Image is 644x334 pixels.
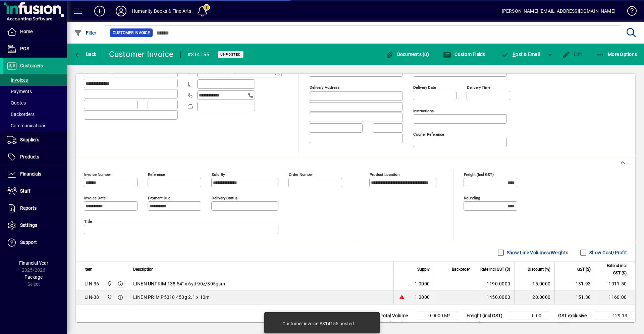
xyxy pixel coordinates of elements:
[501,52,540,57] span: ost & Email
[3,234,67,251] a: Support
[463,312,509,320] td: Freight (incl GST)
[385,52,429,57] span: Documents (0)
[417,266,430,273] span: Supply
[20,29,33,34] span: Home
[85,294,99,300] div: LIN-38
[3,183,67,200] a: Staff
[554,290,595,304] td: 151.30
[84,172,111,177] mat-label: Invoice number
[622,1,636,23] a: Knowledge Base
[3,132,67,148] a: Suppliers
[509,312,549,320] td: 0.00
[418,312,458,320] td: 0.0000 M³
[370,172,399,177] mat-label: Product location
[72,27,98,39] button: Filter
[110,5,132,17] button: Profile
[3,166,67,183] a: Financials
[463,320,509,328] td: Rounding
[89,5,110,17] button: Add
[72,48,98,60] button: Back
[502,6,615,16] div: [PERSON_NAME] [EMAIL_ADDRESS][DOMAIN_NAME]
[562,52,582,57] span: Edit
[20,137,39,142] span: Suppliers
[289,172,313,177] mat-label: Order number
[148,172,165,177] mat-label: Reference
[85,266,93,273] span: Item
[187,49,210,60] div: #314155
[509,320,549,328] td: 0.00
[443,52,485,57] span: Custom Fields
[464,172,494,177] mat-label: Freight (incl GST)
[74,30,97,36] span: Filter
[20,154,39,159] span: Products
[3,23,67,40] a: Home
[478,294,510,300] div: 1450.0000
[513,52,516,57] span: P
[418,320,458,328] td: 0.0000 Kg
[85,280,99,287] div: LIN-36
[467,85,490,90] mat-label: Delivery time
[478,280,510,287] div: 1190.0000
[528,266,550,273] span: Discount (%)
[3,200,67,217] a: Reports
[377,312,418,320] td: Total Volume
[377,320,418,328] td: Total Weight
[514,290,554,304] td: 20.0000
[133,280,225,287] span: LINEN UNPRIM 138 54" x 6yd 90z/305gsm
[282,320,355,327] div: Customer invoice #314155 posted.
[20,188,31,194] span: Staff
[212,196,237,200] mat-label: Delivery status
[212,172,225,177] mat-label: Sold by
[24,274,43,280] span: Package
[413,109,434,113] mat-label: Instructions
[7,123,46,128] span: Communications
[20,171,41,177] span: Financials
[20,222,37,228] span: Settings
[3,149,67,165] a: Products
[84,196,106,200] mat-label: Invoice date
[7,77,28,83] span: Invoices
[588,249,627,256] label: Show Cost/Profit
[20,46,29,51] span: POS
[452,266,470,273] span: Backorder
[20,240,37,245] span: Support
[3,41,67,57] a: POS
[132,6,192,16] div: Humanity Books & Fine Arts
[20,63,43,68] span: Customers
[3,74,67,86] a: Invoices
[413,132,444,137] mat-label: Courier Reference
[220,52,241,57] span: Unposted
[595,277,635,290] td: -1011.50
[7,112,35,117] span: Backorders
[498,48,543,60] button: Post & Email
[595,290,635,304] td: 1160.00
[505,249,568,256] label: Show Line Volumes/Weights
[554,277,595,290] td: -131.93
[555,320,595,328] td: GST
[384,48,431,60] button: Documents (0)
[67,48,104,60] app-page-header-button: Back
[595,312,635,320] td: 129.13
[464,196,480,200] mat-label: Rounding
[441,48,487,60] button: Custom Fields
[3,217,67,234] a: Settings
[3,120,67,131] a: Communications
[577,266,591,273] span: GST ($)
[415,294,430,300] span: 1.0000
[413,280,430,287] span: -1.0000
[19,260,48,266] span: Financial Year
[20,205,37,211] span: Reports
[595,320,635,328] td: 19.37
[105,293,113,301] span: Humanity Books & Fine Art Supplies
[596,52,637,57] span: More Options
[7,89,32,94] span: Payments
[555,312,595,320] td: GST exclusive
[560,48,584,60] button: Edit
[599,262,627,277] span: Extend incl GST ($)
[148,196,170,200] mat-label: Payment due
[3,109,67,120] a: Backorders
[105,280,113,287] span: Humanity Books & Fine Art Supplies
[133,266,154,273] span: Description
[514,277,554,290] td: 15.0000
[133,294,210,300] span: LINEN PRIM P5318 450g 2.1 x 10m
